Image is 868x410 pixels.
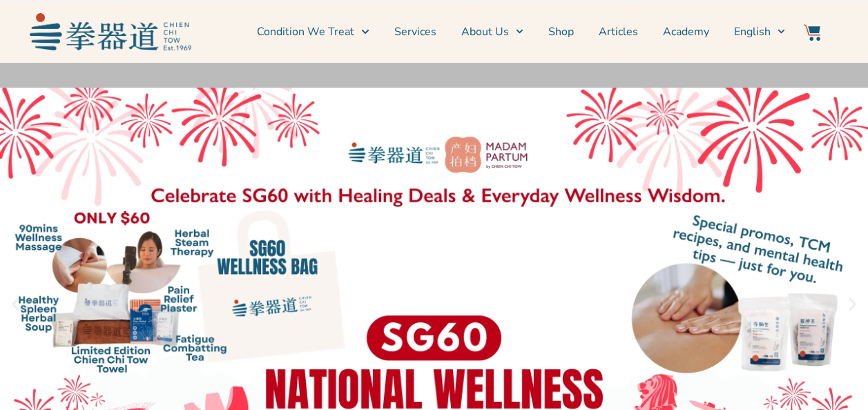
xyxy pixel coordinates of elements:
div: Previous slide [7,296,24,313]
a: Academy [663,14,709,49]
nav: Menu [198,14,785,49]
div: Next slide [844,296,861,313]
a: Condition We Treat [257,14,369,49]
a: Services [394,14,436,49]
a: English [734,14,785,49]
img: Website Icon-03 [804,24,820,41]
a: Articles [599,14,638,49]
a: About Us [461,14,523,49]
a: Shop [548,14,574,49]
span: English [734,23,771,40]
